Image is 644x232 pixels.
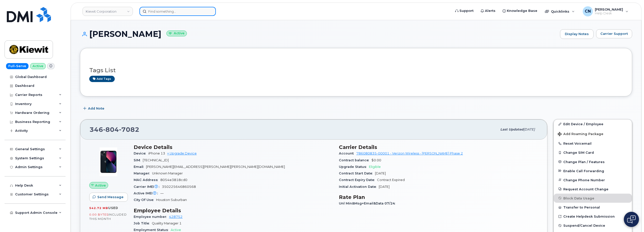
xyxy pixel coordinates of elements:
a: Create Helpdesk Submission [554,212,632,221]
button: Change Phone Number [554,175,632,185]
span: Last updated [500,127,523,131]
button: Add Note [80,104,109,113]
span: Contract Expired [377,178,405,182]
span: 346 [90,126,139,133]
span: Unl Min&Msg+Email&Data 07/24 [339,201,398,205]
span: Carrier IMEI [134,185,162,189]
span: — [160,191,164,195]
h3: Employee Details [134,208,333,214]
span: Manager [134,171,152,175]
span: 0.00 Bytes [89,213,108,216]
span: Initial Activation Date [339,185,379,189]
button: Block Data Usage [554,194,632,203]
span: Active [171,228,181,232]
a: 786080835-00001 - Verizon Wireless - [PERSON_NAME] Phase 2 [356,151,463,155]
span: Quality Manager 1 [152,221,182,225]
span: [DATE] [379,185,390,189]
a: + Upgrade Device [167,151,197,155]
span: Employment Status [134,228,171,232]
span: [PERSON_NAME][EMAIL_ADDRESS][PERSON_NAME][PERSON_NAME][DOMAIN_NAME] [146,165,285,169]
span: Unknown Manager [152,171,183,175]
span: Account [339,151,356,155]
h1: [PERSON_NAME] [80,30,558,38]
span: 7082 [119,126,139,133]
span: Contract balance [339,158,371,162]
a: Display Notes [560,29,594,39]
small: Active [166,31,187,36]
span: [DATE] [523,127,535,131]
a: 428752 [169,215,183,219]
button: Enable Call Forwarding [554,166,632,175]
img: Open chat [627,215,636,223]
span: City Of Use [134,198,156,202]
button: Suspend/Cancel Device [554,221,632,230]
a: Add tags [89,76,115,82]
span: SIM [134,158,143,162]
span: Active IMEI [134,191,160,195]
h3: Device Details [134,144,333,150]
span: Contract Expiry Date [339,178,377,182]
span: Upgrade Status [339,165,369,169]
button: Send Message [89,193,128,202]
span: Change Plan / Features [563,160,605,164]
h3: Tags List [89,67,623,73]
span: Suspend/Cancel Device [563,224,605,227]
span: Active [95,183,106,188]
span: [DATE] [375,171,386,175]
span: Job Title [134,221,152,225]
span: Add Note [88,106,104,111]
span: 350225646860568 [162,185,196,189]
span: Houston Suburban [156,198,187,202]
img: image20231002-3703462-1ig824h.jpeg [93,147,124,177]
h3: Carrier Details [339,144,538,150]
span: 804 [103,126,119,133]
span: Add Roaming Package [558,132,603,137]
span: Device [134,151,148,155]
button: Carrier Support [596,29,632,38]
span: 542.72 MB [89,206,108,210]
button: Request Account Change [554,185,632,194]
button: Add Roaming Package [554,128,632,139]
button: Change Plan / Features [554,157,632,166]
span: Email [134,165,146,169]
span: MAC Address [134,178,160,182]
button: Transfer to Personal [554,203,632,212]
span: 8054e3818cd0 [160,178,187,182]
span: Send Message [97,195,124,199]
span: Eligible [369,165,381,169]
span: Enable Call Forwarding [563,169,604,173]
a: Edit Device / Employee [554,119,632,128]
button: Change SIM Card [554,148,632,157]
span: [TECHNICAL_ID] [143,158,169,162]
span: iPhone 13 [148,151,165,155]
h3: Rate Plan [339,194,538,200]
span: Employee number [134,215,169,219]
button: Reset Voicemail [554,139,632,148]
span: used [108,206,118,210]
span: Contract Start Date [339,171,375,175]
span: $0.00 [371,158,381,162]
span: Carrier Support [600,31,628,36]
